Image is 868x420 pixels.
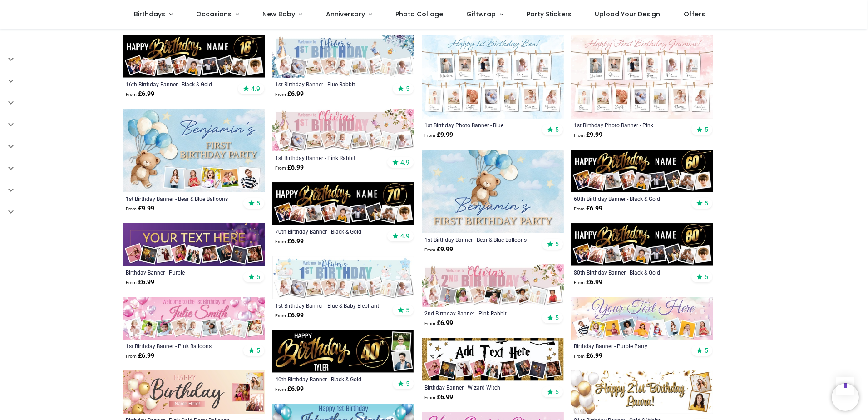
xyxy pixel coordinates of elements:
[424,247,435,252] span: From
[275,313,286,318] span: From
[275,385,304,394] strong: £ 6.99
[424,319,453,328] strong: £ 6.99
[705,273,708,281] span: 5
[422,264,564,307] img: Personalised Happy 2nd Birthday Banner - Pink Rabbit - Custom Name & 9 Photo Upload
[256,346,260,355] span: 5
[126,269,235,276] a: Birthday Banner - Purple
[256,199,260,207] span: 5
[574,206,585,211] span: From
[275,90,304,99] strong: £ 6.99
[126,351,154,360] strong: £ 6.99
[571,223,713,266] img: Personalised Happy 80th Birthday Banner - Black & Gold - Custom Name & 9 Photo Upload
[272,256,414,299] img: Personalised Happy 1st Birthday Banner - Blue & Baby Elephant - Custom Name & 9 Photo Upload
[262,10,295,19] span: New Baby
[574,342,683,350] a: Birthday Banner - Purple Party
[272,109,414,151] img: Personalised Happy 1st Birthday Banner - Pink Rabbit - Custom Name & 9 Photo Upload
[126,280,137,285] span: From
[123,297,265,340] img: Personalised 1st Birthday Banner - Pink Balloons - Custom Name & 9 Photo Upload
[196,10,232,19] span: Occasions
[424,384,534,391] div: Birthday Banner - Wizard Witch
[275,239,286,244] span: From
[275,375,385,383] a: 40th Birthday Banner - Black & Gold
[126,80,235,88] a: 16th Birthday Banner - Black & Gold
[574,195,683,202] a: 60th Birthday Banner - Black & Gold
[424,130,453,140] strong: £ 9.99
[275,154,385,161] a: 1st Birthday Banner - Pink Rabbit
[574,269,683,276] a: 80th Birthday Banner - Black & Gold
[424,310,534,317] div: 2nd Birthday Banner - Pink Rabbit
[574,204,602,213] strong: £ 6.99
[406,85,409,93] span: 5
[574,354,585,359] span: From
[684,10,705,19] span: Offers
[123,370,265,413] img: Personalised Happy Birthday Banner - Pink Gold Party Balloons - 3 Photo Upload & Custom Name
[595,10,660,19] span: Upload Your Design
[126,195,235,202] a: 1st Birthday Banner - Bear & Blue Balloons
[555,388,559,396] span: 5
[424,236,534,243] a: 1st Birthday Banner - Bear & Blue Balloons
[275,92,286,97] span: From
[126,278,154,287] strong: £ 6.99
[705,125,708,134] span: 5
[424,395,435,400] span: From
[422,338,564,381] img: Personalised Happy Birthday Banner - Wizard Witch - 9 Photo Upload
[395,10,443,19] span: Photo Collage
[705,346,708,355] span: 5
[126,204,154,213] strong: £ 9.99
[126,90,154,99] strong: £ 6.99
[275,228,385,235] a: 70th Birthday Banner - Black & Gold
[406,306,409,314] span: 5
[272,330,414,373] img: Personalised Happy 40th Birthday Banner - Black & Gold - Custom Name & 2 Photo Upload
[126,206,137,211] span: From
[424,393,453,402] strong: £ 6.99
[275,237,304,246] strong: £ 6.99
[275,387,286,392] span: From
[424,121,534,129] div: 1st Birthday Photo Banner - Blue
[123,223,265,266] img: Personalised Happy Birthday Banner - Purple - 9 Photo Upload
[326,10,365,19] span: Anniversary
[400,158,409,166] span: 4.9
[123,35,265,78] img: Personalised Happy 16th Birthday Banner - Black & Gold - Custom Name & 9 Photo Upload
[126,342,235,350] a: 1st Birthday Banner - Pink Balloons
[256,273,260,281] span: 5
[126,92,137,97] span: From
[422,35,564,119] img: Personalised 1st Birthday Photo Banner - Blue - Custom Text
[574,278,602,287] strong: £ 6.99
[574,280,585,285] span: From
[406,380,409,388] span: 5
[571,297,713,340] img: Personalised Happy Birthday Banner - Purple Party - 9 Photo Upload
[275,163,304,172] strong: £ 6.99
[466,10,496,19] span: Giftwrap
[574,121,683,129] a: 1st Birthday Photo Banner - Pink
[705,199,708,207] span: 5
[574,130,602,140] strong: £ 9.99
[424,321,435,326] span: From
[574,351,602,360] strong: £ 6.99
[571,370,713,413] img: Personalised Happy 21st Birthday Banner - Gold & White Balloons - 2 Photo Upload
[832,384,859,411] iframe: Brevo live chat
[272,35,414,78] img: Personalised Happy 1st Birthday Banner - Blue Rabbit - Custom Name & 9 Photo Upload
[574,133,585,138] span: From
[275,302,385,309] a: 1st Birthday Banner - Blue & Baby Elephant
[275,80,385,88] a: 1st Birthday Banner - Blue Rabbit
[275,165,286,170] span: From
[400,232,409,240] span: 4.9
[275,311,304,320] strong: £ 6.99
[555,240,559,248] span: 5
[571,150,713,192] img: Personalised Happy 60th Birthday Banner - Black & Gold - Custom Name & 9 Photo Upload
[555,125,559,134] span: 5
